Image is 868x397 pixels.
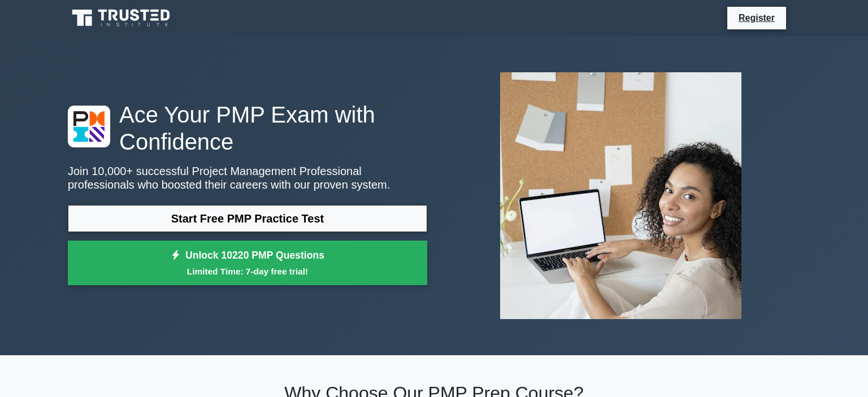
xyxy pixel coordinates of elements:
a: Start Free PMP Practice Test [68,205,427,232]
a: Register [732,11,782,25]
a: Unlock 10220 PMP QuestionsLimited Time: 7-day free trial! [68,241,427,286]
h1: Ace Your PMP Exam with Confidence [68,101,427,155]
p: Join 10,000+ successful Project Management Professional professionals who boosted their careers w... [68,164,427,191]
small: Limited Time: 7-day free trial! [82,265,413,278]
